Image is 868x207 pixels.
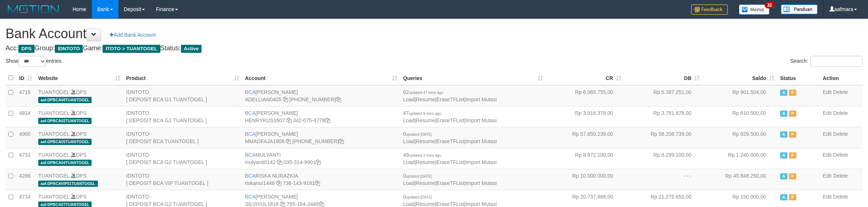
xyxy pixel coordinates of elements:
td: Rp 901.504,00 [702,85,777,106]
th: Queries: activate to sort column ascending [400,71,546,85]
h4: Acc: Group: Game: Status: [6,45,862,52]
label: Search: [790,56,862,67]
a: TUANTOGEL [38,89,70,95]
td: Rp 57.650.239,00 [546,127,624,148]
span: | | | [403,194,497,207]
span: BCA [245,152,256,158]
td: [PERSON_NAME] [PHONE_NUMBER] [242,85,400,106]
span: updated 9 mins ago [409,112,441,116]
a: Load [403,117,415,123]
a: TUANTOGEL [38,173,70,179]
a: Copy SILVIYUL1818 to clipboard [280,201,285,207]
a: EraseTFList [437,180,464,186]
a: EraseTFList [437,159,464,165]
a: Delete [833,194,848,200]
td: Rp 929.500,00 [702,127,777,148]
a: TUANTOGEL [38,110,70,116]
a: Copy 7361439191 to clipboard [315,180,320,186]
span: aaf-DPBCA04TUANTOGEL [38,160,92,166]
span: 49 [403,152,441,158]
span: | | | [403,89,497,102]
span: Paused [789,194,796,200]
span: updated [DATE] [406,174,432,178]
td: RISKA NURAZKIA 736-143-9191 [242,169,400,190]
span: updated 47 mins ago [409,91,443,95]
span: 47 [403,110,441,116]
a: MMADFAJA1908 [245,138,284,144]
td: 4715 [16,85,35,106]
a: Delete [833,89,848,95]
a: Copy 0353149901 to clipboard [316,159,321,165]
span: Active [780,90,787,96]
td: DPS [35,169,123,190]
td: Rp 8.872.100,00 [546,148,624,169]
td: IDNTOTO [ DEPOSIT BCA TUANTOGEL ] [123,127,242,148]
span: 32 [765,2,775,8]
a: Resume [416,180,435,186]
span: IDNTOTO [55,45,83,53]
a: TUANTOGEL [38,194,70,200]
a: Copy 3420754778 to clipboard [325,117,330,123]
a: Resume [416,97,435,102]
span: 0 [403,194,432,200]
a: HENRYKUS1607 [245,117,285,123]
a: Resume [416,117,435,123]
a: ADELLIAN0405 [245,97,281,102]
td: - - - [624,169,702,190]
a: Copy riskanur1448 to clipboard [276,180,281,186]
img: MOTION_logo.png [6,4,61,15]
td: Rp 40.848.250,00 [702,169,777,190]
td: Rp 1.240.000,00 [702,148,777,169]
th: Account: activate to sort column ascending [242,71,400,85]
span: Active [780,131,787,138]
span: Active [780,173,787,179]
span: Paused [789,173,796,179]
td: Rp 8.299.100,00 [624,148,702,169]
th: Product: activate to sort column ascending [123,71,242,85]
a: Edit [823,131,832,137]
h1: Bank Account [6,26,862,41]
a: Import Mutasi [466,117,497,123]
a: Load [403,138,415,144]
span: | | | [403,131,497,144]
td: DPS [35,148,123,169]
th: DB: activate to sort column ascending [624,71,702,85]
span: 0 [403,173,432,179]
span: Paused [789,131,796,138]
img: Feedback.jpg [691,4,728,15]
a: EraseTFList [437,117,464,123]
a: TUANTOGEL [38,131,70,137]
td: 4286 [16,169,35,190]
span: aaf-DPBCA08TUANTOGEL [38,97,92,103]
a: Edit [823,194,832,200]
img: panduan.png [781,4,818,14]
a: Copy 4062282031 to clipboard [339,138,344,144]
span: Active [780,152,787,159]
td: DPS [35,106,123,127]
a: EraseTFList [437,138,464,144]
a: EraseTFList [437,97,464,102]
a: Resume [416,159,435,165]
td: DPS [35,85,123,106]
a: Import Mutasi [466,138,497,144]
span: BCA [245,131,256,137]
span: Paused [789,152,796,159]
span: 0 [403,131,432,137]
a: EraseTFList [437,201,464,207]
span: | | | [403,152,497,165]
span: Paused [789,110,796,117]
span: DPS [18,45,35,53]
span: Active [181,45,202,53]
label: Show entries [6,56,61,67]
td: IDNTOTO [ DEPOSIT BCA VIP TUANTOGEL ] [123,169,242,190]
span: aaf-DPBCAVIP01TUANTOGEL [38,181,98,187]
a: Load [403,97,415,102]
a: Load [403,180,415,186]
td: MULYANTI 035-314-9901 [242,148,400,169]
a: Resume [416,201,435,207]
span: BCA [245,110,256,116]
th: Action [820,71,862,85]
th: ID: activate to sort column ascending [16,71,35,85]
td: Rp 58.208.739,00 [624,127,702,148]
a: Import Mutasi [466,97,497,102]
